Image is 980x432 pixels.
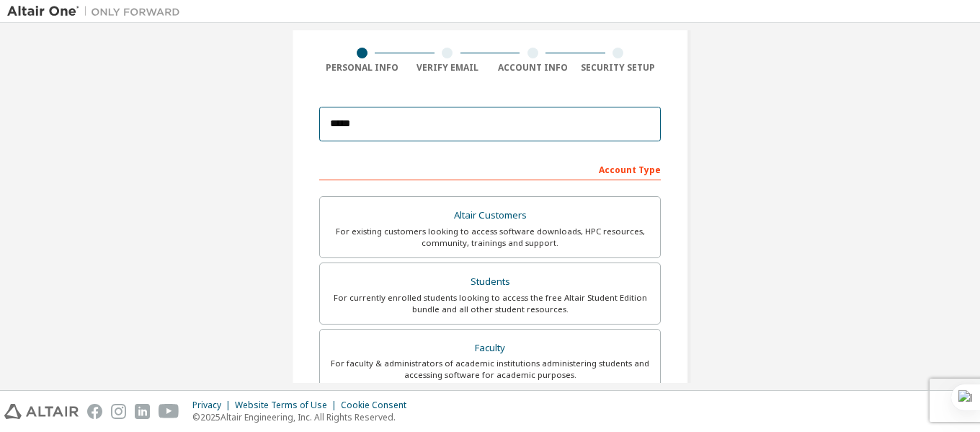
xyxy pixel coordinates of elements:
[135,404,150,419] img: linkedin.svg
[192,411,415,423] p: © 2025 Altair Engineering, Inc. All Rights Reserved.
[235,400,341,411] div: Website Terms of Use
[4,404,79,419] img: altair_logo.svg
[576,62,661,74] div: Security Setup
[329,206,651,226] div: Altair Customers
[319,157,661,180] div: Account Type
[405,62,491,74] div: Verify Email
[329,358,651,381] div: For faculty & administrators of academic institutions administering students and accessing softwa...
[329,292,651,315] div: For currently enrolled students looking to access the free Altair Student Edition bundle and all ...
[87,404,102,419] img: facebook.svg
[159,404,179,419] img: youtube.svg
[319,62,405,74] div: Personal Info
[7,4,187,19] img: Altair One
[329,226,651,249] div: For existing customers looking to access software downloads, HPC resources, community, trainings ...
[192,400,235,411] div: Privacy
[111,404,126,419] img: instagram.svg
[341,400,415,411] div: Cookie Consent
[329,272,651,292] div: Students
[490,62,576,74] div: Account Info
[329,338,651,358] div: Faculty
